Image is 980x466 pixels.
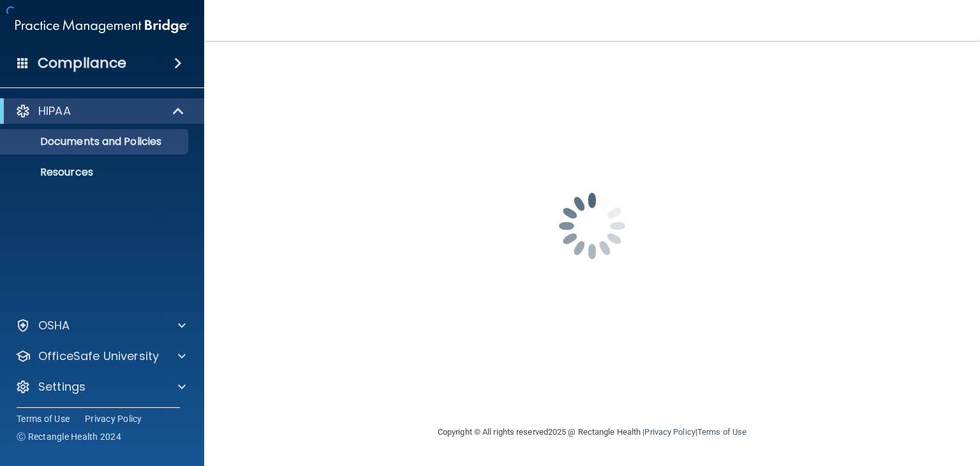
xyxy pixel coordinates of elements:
a: Settings [15,379,186,395]
a: OfficeSafe University [15,349,186,364]
a: OSHA [15,318,186,333]
p: OfficeSafe University [38,349,159,364]
p: Documents and Policies [8,135,182,148]
p: HIPAA [38,103,71,119]
a: Terms of Use [17,412,70,425]
h4: Compliance [38,54,126,72]
a: Terms of Use [697,427,746,437]
a: Privacy Policy [85,412,142,425]
div: Copyright © All rights reserved 2025 @ Rectangle Health | | [359,412,825,453]
span: Ⓒ Rectangle Health 2024 [17,430,121,443]
img: PMB logo [15,13,189,39]
iframe: Drift Widget Chat Controller [760,382,965,433]
p: OSHA [38,318,70,333]
a: HIPAA [15,103,185,119]
p: Settings [38,379,85,395]
p: Resources [8,166,182,179]
a: Privacy Policy [644,427,695,437]
img: spinner.e123f6fc.gif [528,162,656,290]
